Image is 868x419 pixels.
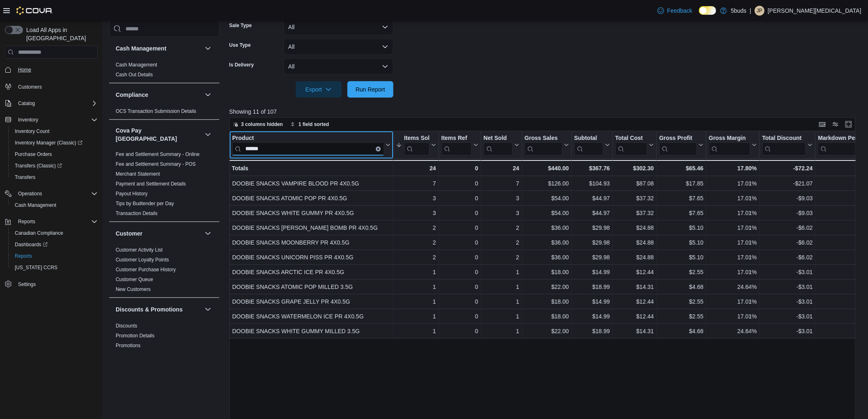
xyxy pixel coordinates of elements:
a: Transfers [11,172,39,182]
span: Fee and Settlement Summary - POS [116,161,196,167]
button: Cova Pay [GEOGRAPHIC_DATA] [116,126,201,143]
div: Items Sold [404,135,429,142]
button: Discounts & Promotions [203,305,213,314]
a: Customer Loyalty Points [116,257,169,263]
div: 3 [484,208,519,218]
button: Gross Sales [525,135,569,156]
div: DOOBIE SNACKS ARCTIC ICE PR 4X0.5G [232,267,391,277]
div: Jackie Parkinson [755,6,765,16]
button: Items Sold [396,135,436,156]
span: Transfers (Classic) [15,163,62,169]
a: Home [15,65,34,75]
button: Cova Pay [GEOGRAPHIC_DATA] [203,130,213,140]
div: Net Sold [484,135,513,156]
button: ProductClear input [232,135,391,156]
div: Total Cost [615,135,647,156]
button: Compliance [116,91,201,99]
span: Inventory Manager (Classic) [11,138,98,148]
div: $29.98 [574,252,610,262]
div: DOOBIE SNACKS VAMPIRE BLOOD PR 4X0.5G [232,179,391,188]
div: 24 [396,163,436,173]
a: Cash Out Details [116,72,153,78]
div: $24.88 [615,238,654,247]
a: Payout History [116,191,148,197]
div: DOOBIE SNACKS ATOMIC POP PR 4X0.5G [232,193,391,203]
span: Inventory Manager (Classic) [15,140,82,146]
div: 17.01% [709,179,757,188]
div: $17.85 [659,179,704,188]
button: All [283,39,393,55]
div: 17.01% [709,193,757,203]
div: -$9.03 [762,208,813,218]
div: $44.97 [574,193,610,203]
div: $87.08 [615,179,654,188]
span: Tips by Budtender per Day [116,200,174,207]
div: 17.01% [709,267,757,277]
div: 2 [396,223,436,233]
div: 3 [484,193,519,203]
span: Canadian Compliance [11,228,98,238]
a: Inventory Manager (Classic) [8,137,101,149]
div: $302.30 [615,163,654,173]
button: Total Cost [615,135,654,156]
a: New Customers [116,286,151,292]
span: Inventory [18,117,38,123]
span: Home [15,64,98,75]
div: Total Discount [762,135,806,156]
button: Cash Management [203,44,213,53]
div: 1 [396,297,436,307]
button: Total Discount [762,135,813,156]
span: Transfers (Classic) [11,161,98,171]
span: Dark Mode [699,15,699,15]
input: Dark Mode [699,6,716,15]
button: Reports [8,250,101,262]
div: $36.00 [525,238,569,247]
div: Gross Profit [659,135,697,142]
a: Settings [15,279,39,289]
div: $440.00 [525,163,569,173]
div: $5.10 [659,223,704,233]
button: Compliance [203,90,213,100]
span: Catalog [18,100,35,107]
div: DOOBIE SNACKS MOONBERRY PR 4X0.5G [232,238,391,247]
button: All [283,58,393,75]
span: Cash Management [116,62,157,68]
button: Transfers [8,172,101,183]
span: Transfers [11,172,98,182]
div: 24.64% [709,282,757,292]
div: $12.44 [615,267,654,277]
h3: Cash Management [116,44,167,53]
div: $5.10 [659,238,704,247]
div: $65.46 [659,163,704,173]
button: All [283,19,393,35]
div: 24 [484,163,519,173]
p: [PERSON_NAME][MEDICAL_DATA] [768,6,861,16]
div: Gross Margin [709,135,750,142]
div: $2.55 [659,267,704,277]
div: $54.00 [525,208,569,218]
div: Cash Management [109,60,219,83]
div: Product [232,135,384,156]
p: 5buds [731,6,747,16]
div: Items Sold [404,135,429,156]
div: $29.98 [574,238,610,247]
div: Compliance [109,106,219,119]
span: Dashboards [15,241,48,248]
span: Home [18,66,31,73]
a: Reports [11,251,35,261]
div: 0 [441,297,478,307]
span: Customer Purchase History [116,266,176,273]
div: -$9.03 [762,193,813,203]
div: 1 [484,282,519,292]
div: DOOBIE SNACKS WHITE GUMMY PR 4X0.5G [232,208,391,218]
div: Items Ref [441,135,472,142]
span: Fee and Settlement Summary - Online [116,151,200,158]
div: 0 [441,193,478,203]
label: Sale Type [229,22,252,29]
div: Items Ref [441,135,472,156]
span: Canadian Compliance [15,230,63,236]
span: Inventory Count [11,126,98,136]
span: Cash Management [11,200,98,210]
div: 17.01% [709,238,757,247]
div: $54.00 [525,193,569,203]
